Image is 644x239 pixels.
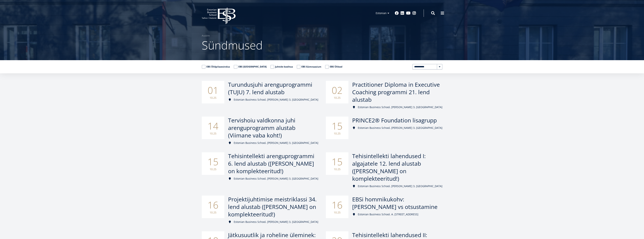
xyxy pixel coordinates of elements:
div: Estonian Business School, [PERSON_NAME] 3, [GEOGRAPHIC_DATA] [352,126,442,130]
a: Youtube [406,11,410,15]
label: EBS Gümnaasium [297,65,321,69]
div: 16 [326,196,348,218]
label: Juhtide koolitus [270,65,293,69]
span: Tervishoiu valdkonna juhi arenguprogramm alustab (Viimane vaba koht!) [228,116,295,139]
div: 01 [202,81,224,103]
small: 10.25 [206,167,221,171]
div: Estonian Business School, [PERSON_NAME] 3, [GEOGRAPHIC_DATA] [228,220,318,224]
small: 10.25 [330,96,345,100]
div: 14 [202,117,224,139]
a: Facebook [395,11,399,15]
span: Practitioner Diploma in Executive Coaching programmi 21. lend alustab [352,81,440,103]
span: Turundusjuhi arenguprogrammi (TUJU) 7. lend alustab [228,81,312,96]
label: EBS [GEOGRAPHIC_DATA] [234,65,267,69]
div: Estonian Business School, [PERSON_NAME] 3, [GEOGRAPHIC_DATA] [228,98,318,102]
div: Estonian Business School, [PERSON_NAME] 3, [GEOGRAPHIC_DATA] [228,177,318,181]
a: Avaleht [202,34,210,38]
small: 10.25 [206,211,221,214]
small: 10.25 [330,211,345,214]
label: EBS Ülikool [325,65,342,69]
div: 15 [326,117,348,139]
div: 15 [326,152,348,175]
span: Tehisintellekti lahendused I: algajatele 12. lend alustab ([PERSON_NAME] on komplekteeritud!) [352,152,426,182]
div: 16 [202,196,224,218]
div: Estonian Business School, [PERSON_NAME] 3, [GEOGRAPHIC_DATA] [352,184,442,188]
small: 10.25 [206,96,221,100]
h1: Sündmused [202,38,442,53]
small: 10.25 [330,167,345,171]
small: 10.25 [206,132,221,135]
div: Estonian Business School, [PERSON_NAME] 3, [GEOGRAPHIC_DATA] [352,105,442,109]
div: Estonian Business School, [PERSON_NAME] 3, [GEOGRAPHIC_DATA] [228,141,318,145]
label: EBS Üliõpilasesindus [202,65,230,69]
a: Instagram [412,11,416,15]
span: Projektijuhtimise meistriklassi 34. lend alustab ([PERSON_NAME] on komplekteeritud!) [228,195,317,218]
span: EBSi hommikukohv: [PERSON_NAME] vs otsustamine [352,195,438,211]
div: 02 [326,81,348,103]
span: PRINCE2® Foundation lisagrupp [352,116,437,124]
div: Estonian Business School, A. [STREET_ADDRESS] [352,212,442,216]
div: 15 [202,152,224,175]
a: Linkedin [401,11,404,15]
span: Tehisintellekti arenguprogrammi 6. lend alustab ([PERSON_NAME] on komplekteeritud!) [228,152,314,175]
small: 10.25 [330,132,345,135]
